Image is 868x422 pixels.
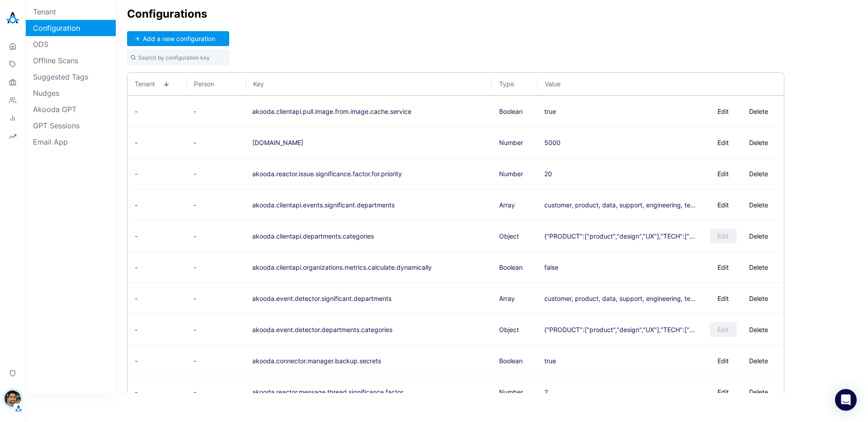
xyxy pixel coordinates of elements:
[135,357,137,365] span: -
[499,295,515,302] span: Array
[710,135,737,150] button: Edit
[499,263,523,271] span: Boolean
[544,295,699,302] div: customer, product, data, support, engineering, technology, eng, platform, engine, development, re...
[14,404,23,413] img: Tenant Logo
[135,263,137,271] span: -
[194,80,222,88] span: Person
[499,170,523,178] span: Number
[499,357,523,365] span: Boolean
[135,295,137,302] span: -
[26,52,116,69] a: Offline Scans
[252,295,392,302] button: akooda.event.detector.significant.departments
[127,7,857,20] h2: Configurations
[193,139,196,146] span: -
[492,73,538,95] th: Type
[252,326,392,333] button: akooda.event.detector.departments.categories
[135,232,137,240] span: -
[193,232,196,240] span: -
[127,31,229,46] button: Add a new configuration
[499,201,515,209] span: Array
[741,353,777,368] button: Delete
[135,388,137,396] span: -
[741,384,777,399] button: Delete
[544,388,548,396] div: 2
[26,101,116,117] a: Akooda GPT
[135,201,137,209] span: -
[710,322,737,337] button: Edit
[741,135,777,150] button: Delete
[26,117,116,134] a: GPT Sessions
[544,263,558,271] div: false
[4,9,22,27] img: Akooda Logo
[252,139,303,146] button: [DOMAIN_NAME]
[193,295,196,302] span: -
[246,73,492,95] th: Key
[26,85,116,101] a: Nudges
[741,229,777,244] button: Delete
[26,134,116,150] a: Email App
[544,326,699,333] div: {"PRODUCT":["product","design","UX"],"TECH":["data","engineering","eng","platform","research","da...
[710,260,737,275] button: Edit
[135,326,137,333] span: -
[26,36,116,52] a: ODS
[193,170,196,178] span: -
[253,80,478,88] span: Key
[710,229,737,244] button: Edit
[741,166,777,181] button: Delete
[499,326,519,333] span: Object
[741,197,777,212] button: Delete
[544,357,556,365] div: true
[710,384,737,399] button: Edit
[193,201,196,209] span: -
[135,139,137,146] span: -
[252,357,381,365] button: akooda.connector.manager.backup.secrets
[135,80,163,88] span: Tenant
[135,170,137,178] span: -
[127,50,229,65] input: Search by configuration key
[741,104,777,119] button: Delete
[499,232,519,240] span: Object
[252,108,411,115] button: akooda.clientapi.pull.image.from.image.cache.service
[544,139,561,146] div: 5000
[544,170,552,178] div: 20
[710,353,737,368] button: Edit
[193,357,196,365] span: -
[187,73,246,95] th: Person
[835,389,857,411] div: Open Intercom Messenger
[544,201,699,209] div: customer, product, data, support, engineering, technology, eng, platform, engine, development, re...
[193,263,196,271] span: -
[499,139,523,146] span: Number
[26,20,116,36] a: Configuration
[499,108,523,115] span: Boolean
[252,263,432,271] button: akooda.clientapi.organizations.metrics.calculate.dynamically
[538,73,783,95] th: Value
[135,108,137,115] span: -
[252,388,403,396] button: akooda.reactor.message.thread.significance.factor
[710,291,737,306] button: Edit
[193,388,196,396] span: -
[193,108,196,115] span: -
[5,390,21,407] img: Itamar Niddam
[741,291,777,306] button: Delete
[544,232,699,240] div: {"PRODUCT":["product","design","UX"],"TECH":["data","engineering","eng","platform","research","da...
[710,166,737,181] button: Edit
[710,197,737,212] button: Edit
[710,104,737,119] button: Edit
[252,201,395,209] button: akooda.clientapi.events.significant.departments
[741,260,777,275] button: Delete
[741,322,777,337] button: Delete
[26,4,116,20] a: Tenant
[26,69,116,85] a: Suggested Tags
[499,388,523,396] span: Number
[252,232,374,240] button: akooda.clientapi.departments.categories
[544,108,556,115] div: true
[4,387,22,413] button: Itamar NiddamTenant Logo
[252,170,402,178] button: akooda.reactor.issue.significance.factor.for.priority
[193,326,196,333] span: -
